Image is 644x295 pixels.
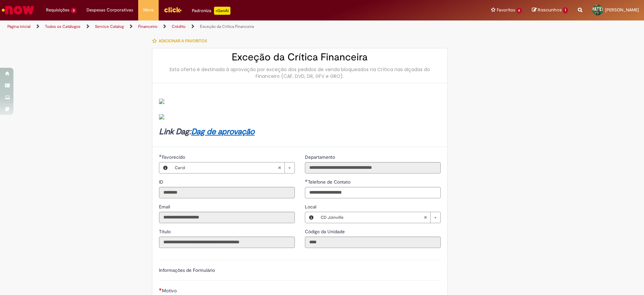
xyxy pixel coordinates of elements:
span: Favoritos [497,7,515,13]
a: Exceção da Crítica Financeira [200,24,254,29]
h2: Exceção da Crítica Financeira [159,52,441,63]
span: Obrigatório Preenchido [305,179,308,182]
input: Título [159,237,295,248]
span: Adicionar a Favoritos [159,38,207,44]
span: Necessários [159,288,162,291]
button: Local, Visualizar este registro CD Joinville [305,212,317,223]
a: Financeiro [138,24,157,29]
span: Telefone de Contato [308,179,352,185]
div: Esta oferta é destinada à aprovação por exceção dos pedidos de venda bloqueados na Crítica nas al... [159,66,441,80]
span: Carol [175,162,278,173]
span: Motivo [162,288,178,294]
a: CD JoinvilleLimpar campo Local [317,212,440,223]
label: Somente leitura - Código da Unidade [305,228,346,235]
label: Somente leitura - ID [159,179,165,185]
span: 6 [517,8,522,13]
span: Despesas Corporativas [87,7,133,13]
a: Crédito [172,24,185,29]
span: Requisições [46,7,69,13]
a: Service Catalog [95,24,124,29]
p: +GenAi [214,7,230,15]
span: 3 [71,8,76,13]
abbr: Limpar campo Local [420,212,430,223]
input: ID [159,187,295,198]
input: Telefone de Contato [305,187,441,198]
a: Rascunhos [532,7,568,13]
span: CD Joinville [321,212,424,223]
span: Local [305,204,318,210]
label: Somente leitura - Título [159,228,172,235]
button: Favorecido, Visualizar este registro Carol [159,162,171,173]
a: Dag de aprovação [191,127,255,137]
div: Padroniza [192,7,230,15]
a: CarolLimpar campo Favorecido [171,162,294,173]
img: sys_attachment.do [159,114,164,119]
input: Código da Unidade [305,237,441,248]
input: Departamento [305,162,441,174]
strong: Link Dag: [159,127,255,137]
abbr: Limpar campo Favorecido [274,162,284,173]
button: Adicionar a Favoritos [152,34,211,48]
label: Informações de Formulário [159,267,215,273]
input: Email [159,212,295,223]
span: 1 [563,7,568,13]
label: Somente leitura - Email [159,203,171,210]
a: Todos os Catálogos [45,24,80,29]
a: Página inicial [7,24,31,29]
span: Necessários - Favorecido [162,154,186,160]
img: sys_attachment.do [159,99,164,104]
img: ServiceNow [1,3,35,17]
span: [PERSON_NAME] [605,7,639,13]
ul: Trilhas de página [5,20,424,33]
img: click_logo_yellow_360x200.png [164,5,182,15]
label: Somente leitura - Departamento [305,154,336,160]
span: More [143,7,154,13]
span: Rascunhos [538,7,562,13]
span: Obrigatório Preenchido [159,154,162,157]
